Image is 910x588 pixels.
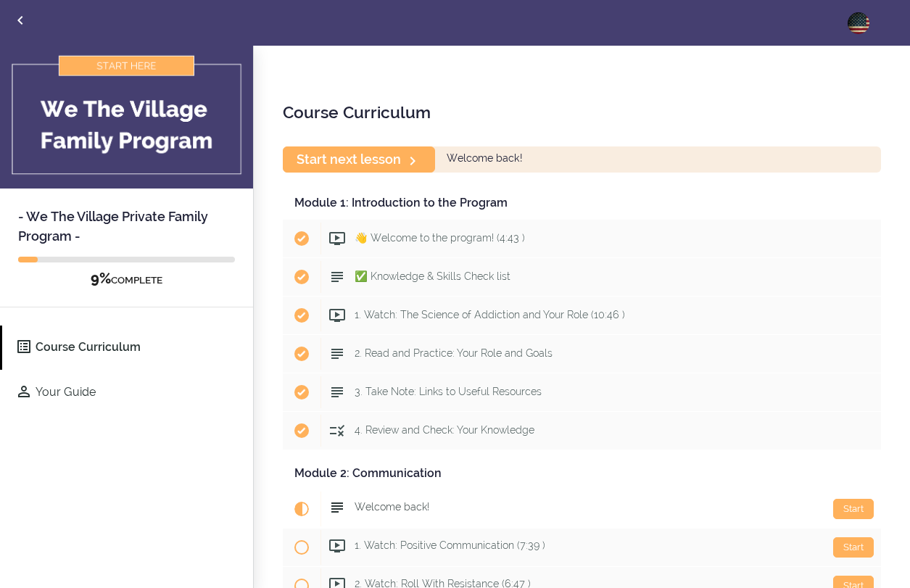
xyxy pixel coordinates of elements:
[833,499,874,519] div: Start
[283,146,435,172] a: Start next lesson
[355,270,510,282] span: ✅ Knowledge & Skills Check list
[283,297,320,334] span: Completed item
[283,297,881,334] a: Completed item 1. Watch: The Science of Addiction and Your Role (10:46 )
[283,490,320,528] span: Current item
[283,335,881,373] a: Completed item 2. Read and Practice: Your Role and Goals
[283,373,320,411] span: Completed item
[283,373,881,411] a: Completed item 3. Take Note: Links to Useful Resources
[283,220,320,257] span: Completed item
[283,412,320,450] span: Completed item
[355,424,534,436] span: 4. Review and Check: Your Knowledge
[283,258,320,296] span: Completed item
[12,12,29,29] svg: Back to courses
[833,537,874,558] div: Start
[2,326,253,370] a: Course Curriculum
[283,335,320,373] span: Completed item
[283,490,881,528] a: Current item Start Welcome back!
[283,457,881,490] div: Module 2: Communication
[18,270,235,289] div: COMPLETE
[355,232,525,244] span: 👋 Welcome to the program! (4:43 )
[283,220,881,257] a: Completed item 👋 Welcome to the program! (4:43 )
[355,539,545,551] span: 1. Watch: Positive Communication (7:39 )
[283,258,881,296] a: Completed item ✅ Knowledge & Skills Check list
[283,412,881,450] a: Completed item 4. Review and Check: Your Knowledge
[447,153,522,165] span: Welcome back!
[283,529,881,566] a: Start 1. Watch: Positive Communication (7:39 )
[283,100,881,125] h2: Course Curriculum
[848,12,869,34] img: hank@tlpittman.com
[355,501,429,513] span: Welcome back!
[355,347,553,359] span: 2. Read and Practice: Your Role and Goals
[1,1,40,44] a: Back to courses
[355,309,625,320] span: 1. Watch: The Science of Addiction and Your Role (10:46 )
[2,370,253,415] a: Your Guide
[355,386,542,397] span: 3. Take Note: Links to Useful Resources
[91,270,111,287] span: 9%
[283,187,881,220] div: Module 1: Introduction to the Program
